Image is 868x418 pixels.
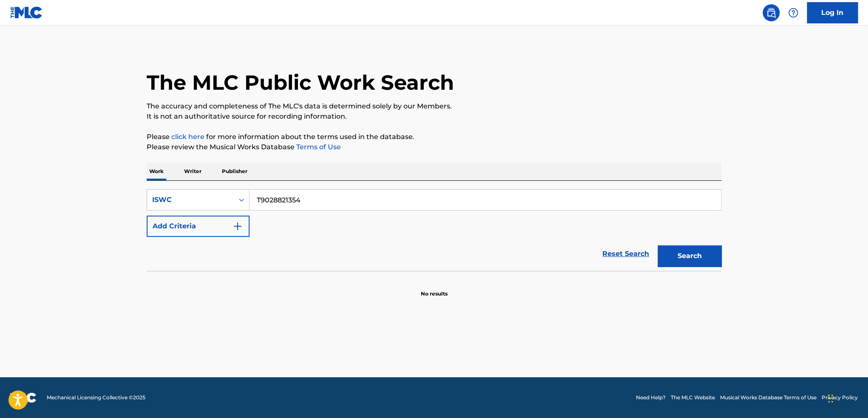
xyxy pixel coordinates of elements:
[47,394,145,401] span: Mechanical Licensing Collective © 2025
[807,2,858,23] a: Log In
[152,195,229,205] div: ISWC
[766,8,776,18] img: search
[147,101,721,111] p: The accuracy and completeness of The MLC's data is determined solely by our Members.
[421,280,448,298] p: No results
[295,143,341,151] a: Terms of Use
[720,394,817,401] a: Musical Works Database Terms of Use
[658,245,721,267] button: Search
[822,394,858,401] a: Privacy Policy
[147,111,721,122] p: It is not an authoritative source for recording information.
[598,245,653,263] a: Reset Search
[219,162,250,180] p: Publisher
[785,4,802,21] div: Help
[763,4,780,21] a: Public Search
[825,377,868,418] iframe: Chat Widget
[788,8,798,18] img: help
[10,6,43,19] img: MLC Logo
[182,162,204,180] p: Writer
[147,189,721,271] form: Search Form
[828,386,833,411] div: Drag
[233,221,243,231] img: 9d2ae6d4665cec9f34b9.svg
[147,142,721,152] p: Please review the Musical Works Database
[671,394,715,401] a: The MLC Website
[636,394,666,401] a: Need Help?
[171,133,204,141] a: click here
[147,70,454,95] h1: The MLC Public Work Search
[147,162,166,180] p: Work
[10,392,37,403] img: logo
[147,216,250,237] button: Add Criteria
[147,132,721,142] p: Please for more information about the terms used in the database.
